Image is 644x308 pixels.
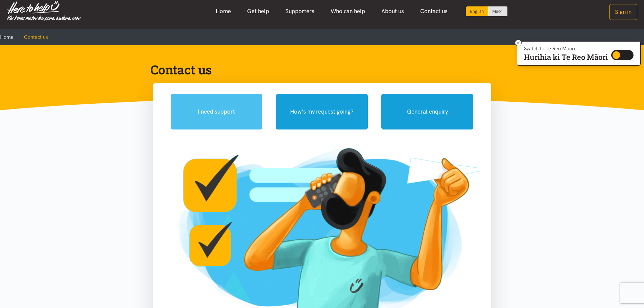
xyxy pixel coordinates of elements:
[609,4,637,20] button: Sign in
[208,4,239,19] a: Home
[466,6,508,16] div: Language toggle
[150,62,483,78] h1: Contact us
[277,4,323,19] a: Supporters
[524,47,608,51] p: Switch to Te Reo Māori
[488,6,507,16] a: Switch to Te Reo Māori
[14,33,48,41] li: Contact us
[239,4,277,19] a: Get help
[381,94,473,129] button: General enquiry
[373,4,412,19] a: About us
[412,4,456,19] a: Contact us
[171,94,263,129] button: I need support
[524,54,608,60] p: Hurihia ki Te Reo Māori
[7,1,81,21] img: Home
[276,94,368,129] button: How's my request going?
[466,6,488,16] div: Current language
[323,4,373,19] a: Who can help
